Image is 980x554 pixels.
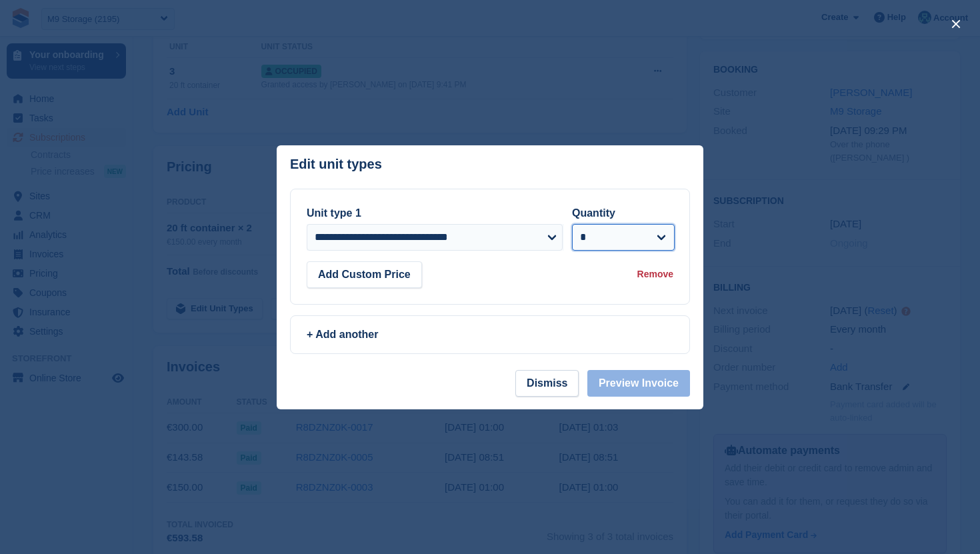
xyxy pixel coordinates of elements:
[587,370,690,397] button: Preview Invoice
[572,207,615,219] label: Quantity
[637,267,673,281] div: Remove
[307,207,361,219] label: Unit type 1
[307,327,673,343] div: + Add another
[945,13,967,35] button: close
[515,370,579,397] button: Dismiss
[290,315,690,354] a: + Add another
[307,261,422,288] button: Add Custom Price
[290,157,382,172] p: Edit unit types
